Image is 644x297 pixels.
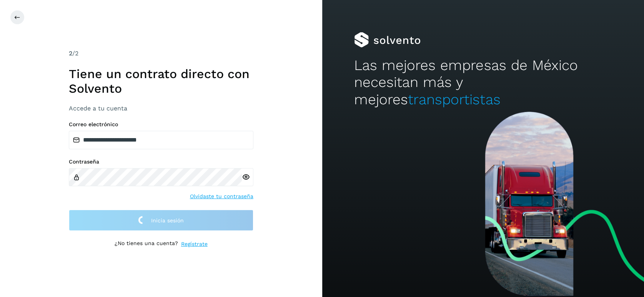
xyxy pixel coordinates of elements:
span: transportistas [408,91,500,108]
a: Olvidaste tu contraseña [190,192,253,200]
h3: Accede a tu cuenta [69,105,253,112]
h2: Las mejores empresas de México necesitan más y mejores [354,57,612,108]
a: Regístrate [181,240,208,248]
label: Contraseña [69,159,253,165]
label: Correo electrónico [69,121,253,128]
h1: Tiene un contrato directo con Solvento [69,67,253,96]
span: Inicia sesión [151,218,184,223]
button: Inicia sesión [69,210,253,231]
div: /2 [69,49,253,58]
span: 2 [69,50,72,57]
p: ¿No tienes una cuenta? [115,240,178,248]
